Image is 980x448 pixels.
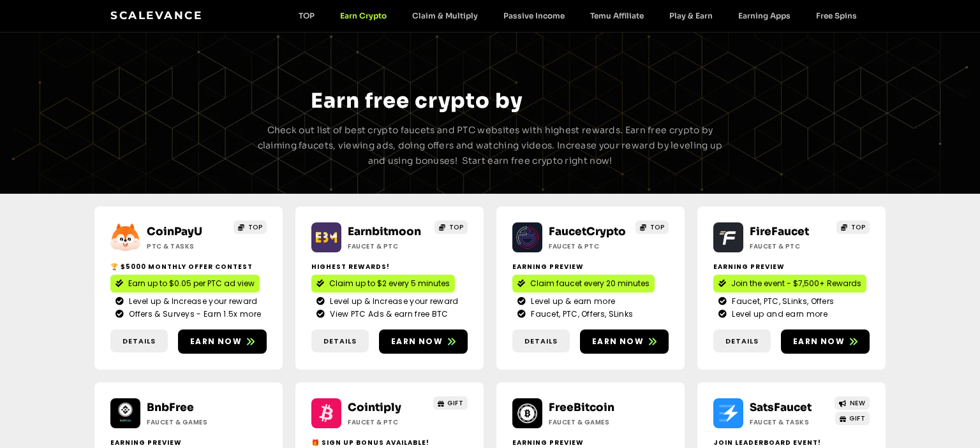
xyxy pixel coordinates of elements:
a: TOP [635,220,669,234]
a: Passive Income [491,11,577,20]
span: TOP [248,222,263,232]
h2: Highest Rewards! [311,262,468,271]
span: Earn now [793,336,845,347]
span: Earn now [190,336,242,347]
a: Claim & Multiply [399,11,491,20]
span: Faucet, PTC, Offers, SLinks [528,308,633,320]
span: Claim up to $2 every 5 minutes [329,278,450,289]
a: CoinPayU [147,225,202,238]
a: SatsFaucet [750,401,812,414]
a: Free Spins [803,11,870,20]
h2: Faucet & PTC [348,417,427,427]
h2: Faucet & PTC [348,242,427,251]
a: TOP [434,220,468,234]
a: FireFaucet [750,225,809,238]
span: Level up & Increase your reward [126,296,257,307]
a: Claim up to $2 every 5 minutes [311,275,455,293]
span: Level up and earn more [729,308,828,320]
span: Faucet, PTC, SLinks, Offers [729,296,834,307]
span: NEW [850,398,866,408]
a: Details [311,329,369,353]
a: Details [110,329,168,353]
a: Scalevance [110,9,202,22]
a: TOP [286,11,327,20]
span: Level up & Increase your reward [327,296,458,307]
a: BnbFree [147,401,194,414]
h2: Faucet & Games [549,417,628,427]
span: TOP [449,222,464,232]
a: GIFT [433,396,468,410]
a: Earn now [580,329,669,354]
span: TOP [851,222,866,232]
a: Play & Earn [657,11,725,20]
span: GIFT [447,398,463,408]
h2: Earning Preview [512,262,669,271]
h2: Faucet & PTC [750,242,829,251]
a: TOP [836,220,870,234]
a: Claim faucet every 20 minutes [512,275,655,293]
a: Earn now [178,329,267,354]
h2: ptc & Tasks [147,242,226,251]
a: Earn now [781,329,870,354]
a: Details [512,329,570,353]
span: Earn now [592,336,644,347]
a: GIFT [835,412,870,425]
h2: Join Leaderboard event! [713,438,870,447]
span: Details [323,336,357,347]
a: FaucetCrypto [549,225,626,238]
span: GIFT [849,414,865,423]
a: FreeBitcoin [549,401,614,414]
a: TOP [234,220,267,234]
a: Earn up to $0.05 per PTC ad view [110,275,260,293]
span: Level up & earn more [528,296,615,307]
span: Join the event - $7,500+ Rewards [731,278,861,289]
h2: Faucet & Tasks [750,417,829,427]
span: Earn free crypto by [311,88,523,113]
a: Cointiply [348,401,401,414]
h2: Earning Preview [512,438,669,447]
span: Details [524,336,558,347]
a: Earn Crypto [327,11,399,20]
h2: Earning Preview [110,438,267,447]
a: Earn now [379,329,468,354]
span: View PTC Ads & earn free BTC [327,308,448,320]
span: Details [725,336,759,347]
a: Earnbitmoon [348,225,421,238]
span: Offers & Surveys - Earn 1.5x more [126,308,261,320]
a: Earning Apps [725,11,803,20]
span: Claim faucet every 20 minutes [530,278,650,289]
a: NEW [835,396,870,410]
span: Earn up to $0.05 per PTC ad view [128,278,255,289]
nav: Menu [286,11,870,20]
h2: Faucet & PTC [549,242,628,251]
h2: 🎁 Sign up bonus available! [311,438,468,447]
p: Check out list of best crypto faucets and PTC websites with highest rewards. Earn free crypto by ... [253,123,727,168]
h2: Earning Preview [713,262,870,271]
span: Earn now [391,336,443,347]
a: Join the event - $7,500+ Rewards [713,275,866,293]
span: TOP [650,222,665,232]
h2: 🏆 $5000 Monthly Offer contest [110,262,267,271]
h2: Faucet & Games [147,417,226,427]
span: Details [122,336,156,347]
a: Temu Affiliate [577,11,657,20]
a: Details [713,329,771,353]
